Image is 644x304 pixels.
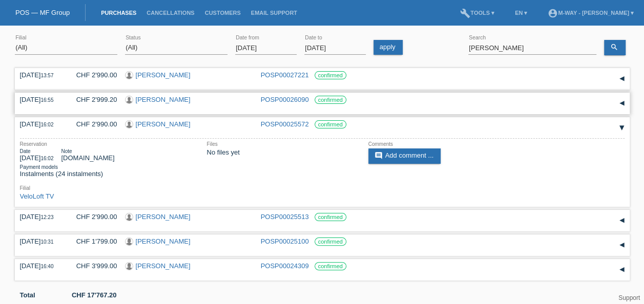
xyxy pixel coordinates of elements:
[460,8,470,18] i: build
[96,10,141,16] a: Purchases
[315,120,346,128] label: confirmed
[69,71,117,79] div: CHF 2'990.00
[72,291,117,299] b: CHF 17'767.20
[40,264,53,269] span: 16:40
[20,71,61,79] div: [DATE]
[20,148,54,162] div: [DATE]
[40,239,53,245] span: 10:31
[40,73,53,78] span: 13:57
[261,237,309,245] a: POSP00025100
[20,148,54,154] div: Date
[20,164,199,170] div: Payment models
[20,141,199,147] div: Reservation
[261,96,309,103] a: POSP00026090
[368,148,441,164] a: commentAdd comment ...
[136,262,191,270] a: [PERSON_NAME]
[69,96,117,103] div: CHF 2'999.20
[40,122,53,127] span: 16:02
[61,148,114,154] div: Note
[20,120,61,128] div: [DATE]
[207,141,361,147] div: Files
[368,141,522,147] div: Comments
[20,291,35,299] b: Total
[246,10,302,16] a: Email Support
[141,10,199,16] a: Cancellations
[136,237,191,245] a: [PERSON_NAME]
[315,96,346,104] label: confirmed
[261,213,309,221] a: POSP00025513
[315,213,346,221] label: confirmed
[614,96,630,111] div: expand/collapse
[200,10,246,16] a: Customers
[40,214,53,220] span: 12:23
[61,148,114,162] div: [DOMAIN_NAME]
[614,71,630,86] div: expand/collapse
[315,237,346,246] label: confirmed
[20,237,61,245] div: [DATE]
[69,237,117,245] div: CHF 1'799.00
[20,213,61,221] div: [DATE]
[136,71,191,79] a: [PERSON_NAME]
[315,262,346,270] label: confirmed
[315,71,346,79] label: confirmed
[20,192,54,200] a: VeloLoft TV
[548,8,558,18] i: account_circle
[614,213,630,228] div: expand/collapse
[136,213,191,221] a: [PERSON_NAME]
[614,262,630,277] div: expand/collapse
[69,262,117,270] div: CHF 3'999.00
[614,237,630,253] div: expand/collapse
[136,120,191,128] a: [PERSON_NAME]
[610,43,618,51] i: search
[40,97,53,103] span: 16:55
[510,10,532,16] a: EN ▾
[207,148,361,156] div: No files yet
[261,262,309,270] a: POSP00024309
[261,71,309,79] a: POSP00027221
[455,10,500,16] a: buildTools ▾
[618,294,640,301] a: Support
[373,40,403,55] a: apply
[20,185,199,191] div: Filial
[375,151,383,160] i: comment
[69,213,117,221] div: CHF 2'990.00
[136,96,191,103] a: [PERSON_NAME]
[15,9,70,16] a: POS — MF Group
[614,120,630,136] div: expand/collapse
[604,40,626,55] a: search
[40,156,53,161] span: 16:02
[20,96,61,103] div: [DATE]
[20,262,61,270] div: [DATE]
[69,120,117,128] div: CHF 2'990.00
[261,120,309,128] a: POSP00025572
[20,164,199,178] div: Instalments (24 instalments)
[543,10,639,16] a: account_circlem-way - [PERSON_NAME] ▾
